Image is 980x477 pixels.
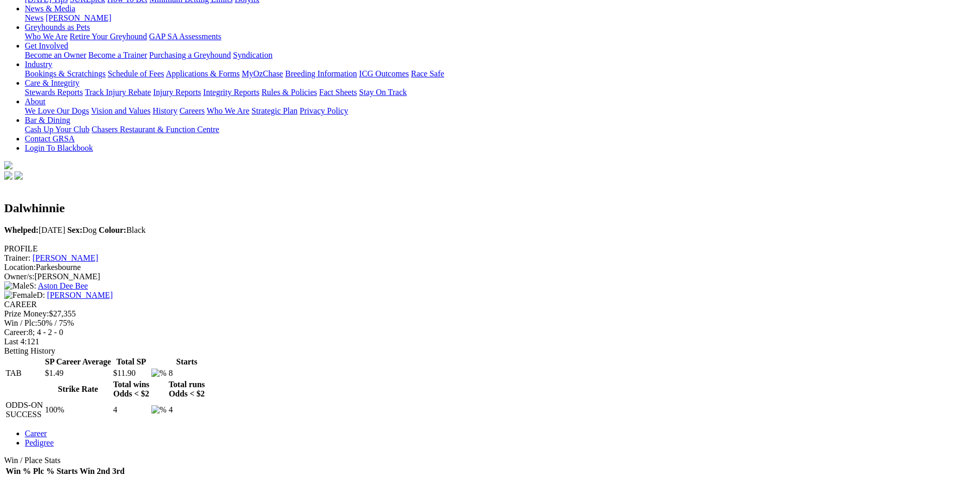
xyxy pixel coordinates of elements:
a: Pedigree [25,438,54,447]
a: Applications & Forms [166,69,240,78]
th: 3rd [112,466,125,476]
span: Prize Money: [4,309,49,318]
span: Trainer: [4,253,30,262]
div: [PERSON_NAME] [4,272,976,281]
div: CAREER [4,300,976,309]
img: Female [4,291,37,300]
div: $27,355 [4,309,976,319]
span: Career: [4,328,28,337]
a: Career [25,429,47,438]
a: ICG Outcomes [359,69,409,78]
b: Colour: [99,226,126,234]
span: Win / Plc: [4,319,37,327]
a: Fact Sheets [319,88,357,97]
a: Vision and Values [91,106,150,115]
a: Careers [179,106,205,115]
img: Male [4,281,29,291]
div: PROFILE [4,244,976,253]
div: News & Media [25,13,976,23]
a: GAP SA Assessments [149,32,222,41]
span: Dog [67,226,97,234]
a: We Love Our Dogs [25,106,89,115]
a: History [152,106,177,115]
a: Greyhounds as Pets [25,23,90,31]
img: % [151,369,166,378]
div: Bar & Dining [25,125,976,134]
img: twitter.svg [14,171,23,180]
td: 100% [44,400,112,420]
a: Become a Trainer [88,51,147,59]
span: [DATE] [4,226,65,234]
a: About [25,97,45,106]
a: Privacy Policy [300,106,348,115]
b: Sex: [67,226,82,234]
a: Stewards Reports [25,88,83,97]
td: 4 [168,400,205,420]
th: Starts [168,357,205,367]
div: Parkesbourne [4,263,976,272]
div: Industry [25,69,976,78]
a: News & Media [25,4,75,13]
img: facebook.svg [4,171,12,180]
div: Care & Integrity [25,88,976,97]
a: Race Safe [411,69,444,78]
th: Strike Rate [44,379,112,399]
a: Purchasing a Greyhound [149,51,231,59]
a: [PERSON_NAME] [45,13,111,22]
div: Betting History [4,346,976,356]
span: Location: [4,263,36,272]
div: Win / Place Stats [4,456,976,465]
a: Injury Reports [153,88,201,97]
div: 50% / 75% [4,319,976,328]
td: 8 [168,368,205,378]
th: Total runs Odds < $2 [168,379,205,399]
th: Total SP [113,357,150,367]
th: Total wins Odds < $2 [113,379,150,399]
b: Whelped: [4,226,39,234]
td: $11.90 [113,368,150,378]
td: TAB [5,368,43,378]
a: Syndication [233,51,272,59]
a: [PERSON_NAME] [33,253,98,262]
div: Get Involved [25,51,976,60]
a: Become an Owner [25,51,86,59]
a: Get Involved [25,41,68,50]
a: Login To Blackbook [25,144,93,152]
a: Breeding Information [285,69,357,78]
a: Stay On Track [359,88,407,97]
img: % [151,405,166,415]
th: Win [79,466,95,476]
div: About [25,106,976,116]
div: 8; 4 - 2 - 0 [4,328,976,337]
div: 121 [4,337,976,346]
a: Strategic Plan [252,106,298,115]
span: Owner/s: [4,272,35,281]
a: Rules & Policies [261,88,317,97]
a: Industry [25,60,52,69]
a: Integrity Reports [203,88,259,97]
td: 4 [113,400,150,420]
a: Bookings & Scratchings [25,69,105,78]
a: Contact GRSA [25,134,74,143]
th: Starts [56,466,78,476]
a: Who We Are [25,32,68,41]
a: News [25,13,43,22]
a: Bar & Dining [25,116,70,124]
a: Who We Are [207,106,250,115]
a: Schedule of Fees [107,69,164,78]
div: Greyhounds as Pets [25,32,976,41]
a: Care & Integrity [25,78,80,87]
a: Retire Your Greyhound [70,32,147,41]
td: $1.49 [44,368,112,378]
td: ODDS-ON SUCCESS [5,400,43,420]
a: Aston Dee Bee [38,281,88,290]
a: Cash Up Your Club [25,125,89,134]
th: SP Career Average [44,357,112,367]
span: S: [4,281,36,290]
a: Chasers Restaurant & Function Centre [91,125,219,134]
a: Track Injury Rebate [85,88,151,97]
h2: Dalwhinnie [4,201,976,215]
span: Black [99,226,146,234]
span: Last 4: [4,337,27,346]
a: [PERSON_NAME] [47,291,113,299]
